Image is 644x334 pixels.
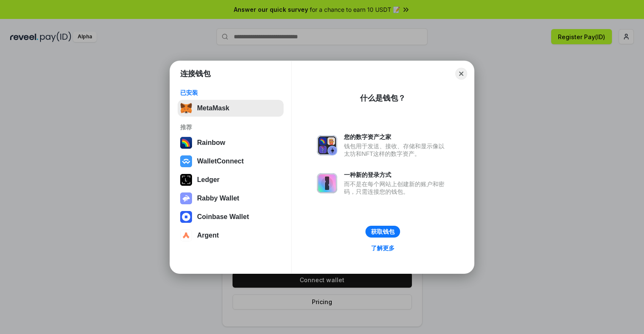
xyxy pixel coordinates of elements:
div: Coinbase Wallet [197,213,249,221]
img: svg+xml,%3Csvg%20xmlns%3D%22http%3A%2F%2Fwww.w3.org%2F2000%2Fsvg%22%20fill%3D%22none%22%20viewBox... [317,135,337,155]
img: svg+xml,%3Csvg%20width%3D%2228%22%20height%3D%2228%22%20viewBox%3D%220%200%2028%2028%22%20fill%3D... [180,155,192,167]
button: MetaMask [178,100,284,117]
div: WalletConnect [197,158,244,165]
div: 一种新的登录方式 [344,171,449,179]
div: 推荐 [180,123,281,131]
div: 已安装 [180,89,281,96]
button: Rainbow [178,134,284,151]
img: svg+xml,%3Csvg%20width%3D%2228%22%20height%3D%2228%22%20viewBox%3D%220%200%2028%2028%22%20fill%3D... [180,230,192,241]
img: svg+xml,%3Csvg%20xmlns%3D%22http%3A%2F%2Fwww.w3.org%2F2000%2Fsvg%22%20fill%3D%22none%22%20viewBox... [180,192,192,204]
button: Rabby Wallet [178,190,284,207]
div: 钱包用于发送、接收、存储和显示像以太坊和NFT这样的数字资产。 [344,142,449,158]
button: Close [455,68,467,80]
div: 了解更多 [371,244,395,252]
img: svg+xml,%3Csvg%20width%3D%22120%22%20height%3D%22120%22%20viewBox%3D%220%200%20120%20120%22%20fil... [180,137,192,149]
div: 而不是在每个网站上创建新的账户和密码，只需连接您的钱包。 [344,180,449,195]
button: Ledger [178,171,284,188]
div: 获取钱包 [371,228,395,235]
button: WalletConnect [178,153,284,170]
button: Coinbase Wallet [178,208,284,225]
img: svg+xml,%3Csvg%20fill%3D%22none%22%20height%3D%2233%22%20viewBox%3D%220%200%2035%2033%22%20width%... [180,102,192,114]
button: 获取钱包 [365,226,400,238]
img: svg+xml,%3Csvg%20width%3D%2228%22%20height%3D%2228%22%20viewBox%3D%220%200%2028%2028%22%20fill%3D... [180,211,192,223]
img: svg+xml,%3Csvg%20xmlns%3D%22http%3A%2F%2Fwww.w3.org%2F2000%2Fsvg%22%20fill%3D%22none%22%20viewBox... [317,173,337,193]
a: 了解更多 [366,243,400,254]
h1: 连接钱包 [180,69,211,79]
div: MetaMask [197,104,229,112]
img: svg+xml,%3Csvg%20xmlns%3D%22http%3A%2F%2Fwww.w3.org%2F2000%2Fsvg%22%20width%3D%2228%22%20height%3... [180,174,192,186]
button: Argent [178,227,284,244]
div: Argent [197,232,219,239]
div: Ledger [197,176,219,184]
div: 什么是钱包？ [360,93,406,103]
div: Rabby Wallet [197,195,239,202]
div: Rainbow [197,139,225,147]
div: 您的数字资产之家 [344,133,449,141]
